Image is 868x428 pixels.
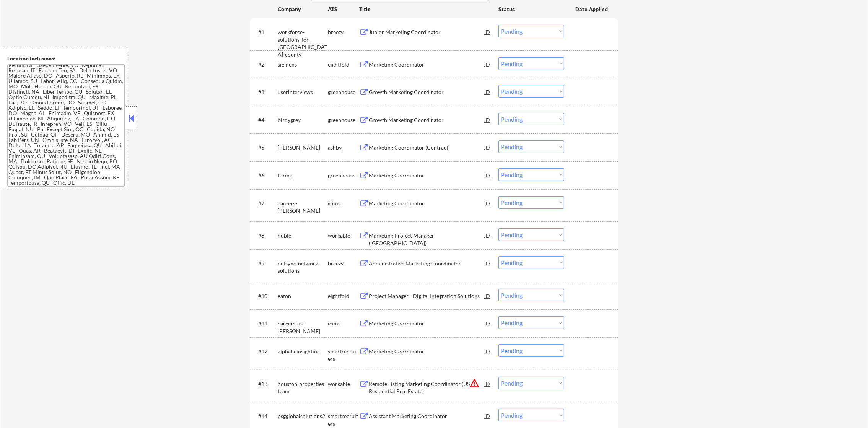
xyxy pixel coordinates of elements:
div: eightfold [328,61,359,68]
div: Growth Marketing Coordinator [369,88,484,96]
div: smartrecruiters [328,412,359,427]
div: JD [484,409,491,423]
div: JD [484,140,491,154]
div: Marketing Coordinator [369,172,484,179]
div: #8 [258,232,272,239]
div: JD [484,196,491,210]
div: breezy [328,28,359,36]
div: workable [328,232,359,239]
div: JD [484,344,491,358]
div: smartrecruiters [328,348,359,363]
div: careers-us-[PERSON_NAME] [278,320,328,335]
div: icims [328,200,359,207]
div: turing [278,172,328,179]
div: JD [484,228,491,242]
div: #3 [258,88,272,96]
div: psgglobalsolutions2 [278,412,328,420]
div: [PERSON_NAME] [278,144,328,151]
div: Title [359,5,491,13]
div: JD [484,289,491,303]
div: Marketing Coordinator [369,200,484,207]
div: Assistant Marketing Coordinator [369,412,484,420]
div: #11 [258,320,272,327]
div: icims [328,320,359,327]
div: Administrative Marketing Coordinator [369,260,484,267]
div: Remote Listing Marketing Coordinator (US Residential Real Estate) [369,380,484,395]
div: Status [498,2,564,16]
div: siemens [278,61,328,68]
div: #12 [258,348,272,355]
div: greenhouse [328,88,359,96]
div: workable [328,380,359,388]
div: JD [484,168,491,182]
div: huble [278,232,328,239]
div: JD [484,256,491,270]
div: eaton [278,292,328,300]
div: Marketing Coordinator [369,348,484,355]
button: warning_amber [469,378,480,389]
div: JD [484,377,491,391]
div: houston-properties-team [278,380,328,395]
div: Date Applied [575,5,609,13]
div: JD [484,25,491,39]
div: birdygrey [278,116,328,124]
div: #1 [258,28,272,36]
div: #2 [258,61,272,68]
div: workforce-solutions-for-[GEOGRAPHIC_DATA]-county [278,28,328,58]
div: ashby [328,144,359,151]
div: Marketing Coordinator (Contract) [369,144,484,151]
div: #14 [258,412,272,420]
div: JD [484,113,491,127]
div: alphabeinsightinc [278,348,328,355]
div: greenhouse [328,172,359,179]
div: Company [278,5,328,13]
div: breezy [328,260,359,267]
div: userinterviews [278,88,328,96]
div: JD [484,316,491,330]
div: #6 [258,172,272,179]
div: JD [484,57,491,71]
div: netsync-network-solutions [278,260,328,275]
div: JD [484,85,491,99]
div: Project Manager - Digital Integration Solutions [369,292,484,300]
div: #10 [258,292,272,300]
div: ATS [328,5,359,13]
div: careers-[PERSON_NAME] [278,200,328,215]
div: #7 [258,200,272,207]
div: #9 [258,260,272,267]
div: Marketing Project Manager ([GEOGRAPHIC_DATA]) [369,232,484,247]
div: #4 [258,116,272,124]
div: Location Inclusions: [7,55,125,62]
div: greenhouse [328,116,359,124]
div: eightfold [328,292,359,300]
div: Junior Marketing Coordinator [369,28,484,36]
div: #13 [258,380,272,388]
div: #5 [258,144,272,151]
div: Marketing Coordinator [369,61,484,68]
div: Growth Marketing Coordinator [369,116,484,124]
div: Marketing Coordinator [369,320,484,327]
